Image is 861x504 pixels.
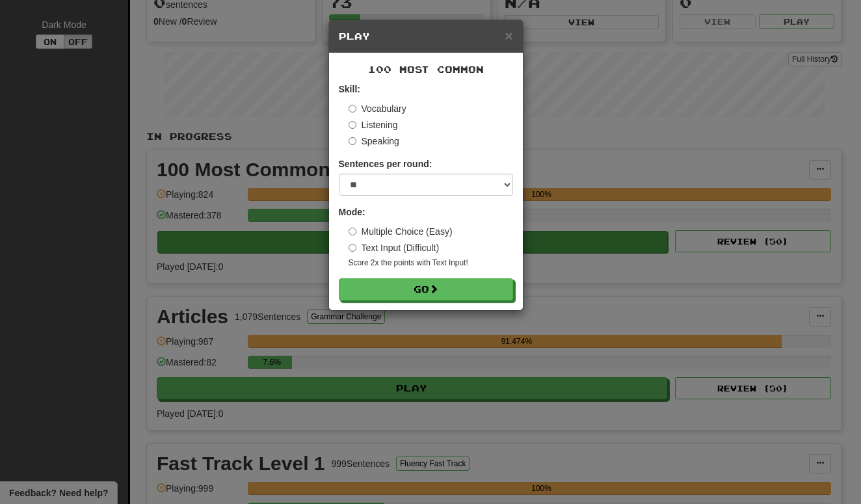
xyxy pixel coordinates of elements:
label: Multiple Choice (Easy) [349,225,453,238]
span: × [505,28,512,43]
label: Text Input (Difficult) [349,241,440,254]
strong: Skill: [339,84,360,94]
span: 100 Most Common [368,64,484,75]
label: Sentences per round: [339,157,432,170]
input: Listening [349,121,356,129]
label: Speaking [349,135,399,148]
h5: Play [339,30,513,43]
small: Score 2x the points with Text Input ! [349,258,513,269]
button: Close [505,29,512,42]
strong: Mode: [339,207,365,217]
input: Multiple Choice (Easy) [349,228,356,235]
input: Vocabulary [349,105,356,113]
input: Speaking [349,137,356,145]
label: Vocabulary [349,102,406,115]
label: Listening [349,118,398,131]
input: Text Input (Difficult) [349,244,356,252]
button: Go [339,278,513,300]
